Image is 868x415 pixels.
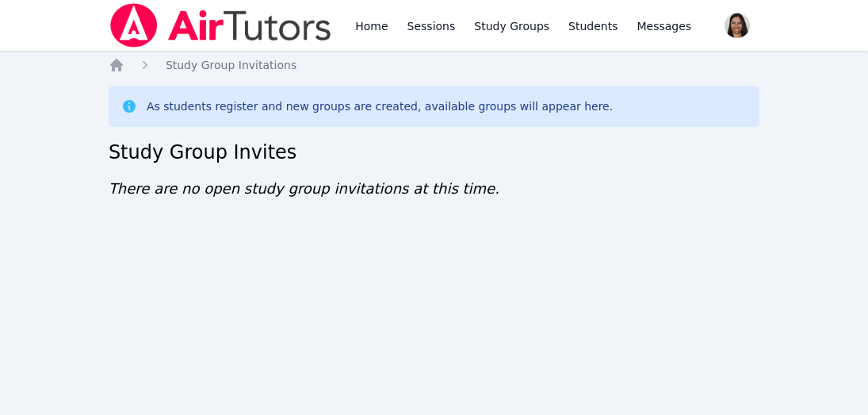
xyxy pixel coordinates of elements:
span: There are no open study group invitations at this time. [109,180,499,197]
a: Study Group Invitations [166,57,296,73]
span: Study Group Invitations [166,59,296,71]
div: As students register and new groups are created, available groups will appear here. [147,98,613,114]
span: Messages [637,18,692,34]
img: Air Tutors [109,3,333,48]
nav: Breadcrumb [109,57,759,73]
h2: Study Group Invites [109,140,759,165]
